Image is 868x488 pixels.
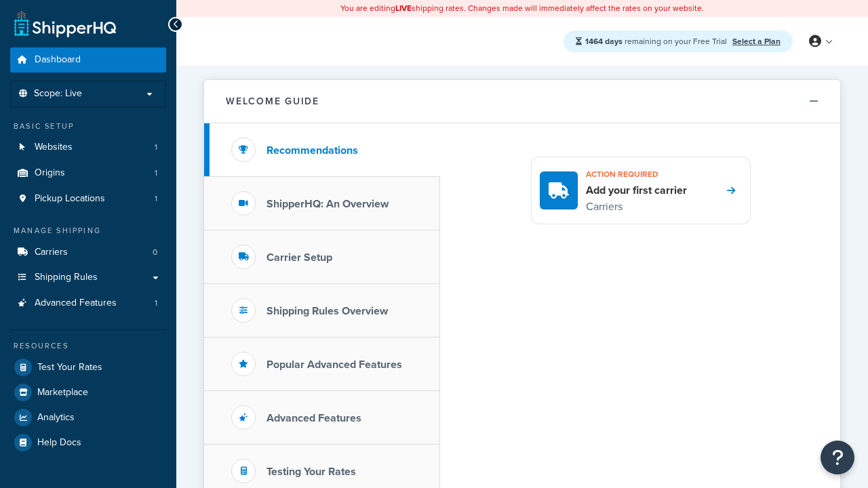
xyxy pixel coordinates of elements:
[585,35,729,47] span: remaining on your Free Trial
[10,291,166,316] a: Advanced Features1
[204,80,840,123] button: Welcome Guide
[267,144,358,157] h3: Recommendations
[155,298,157,309] span: 1
[267,359,402,371] h3: Popular Advanced Features
[37,387,88,399] span: Marketplace
[267,251,332,264] h3: Carrier Setup
[155,193,157,205] span: 1
[395,2,412,14] b: LIVE
[267,412,361,424] h3: Advanced Features
[267,305,388,317] h3: Shipping Rules Overview
[821,441,854,474] button: Open Resource Center
[267,198,389,210] h3: ShipperHQ: An Overview
[10,186,166,211] li: Pickup Locations
[37,437,81,449] span: Help Docs
[35,272,98,283] span: Shipping Rules
[10,240,166,265] li: Carriers
[35,193,105,205] span: Pickup Locations
[10,240,166,265] a: Carriers0
[226,96,319,106] h2: Welcome Guide
[10,161,166,186] a: Origins1
[153,247,157,258] span: 0
[10,135,166,160] li: Websites
[35,298,117,309] span: Advanced Features
[37,362,102,373] span: Test Your Rates
[34,88,82,100] span: Scope: Live
[10,380,166,405] a: Marketplace
[10,265,166,290] a: Shipping Rules
[10,291,166,316] li: Advanced Features
[155,142,157,153] span: 1
[10,121,166,132] div: Basic Setup
[267,466,356,478] h3: Testing Your Rates
[586,183,687,198] h4: Add your first carrier
[155,167,157,179] span: 1
[10,340,166,352] div: Resources
[37,412,75,424] span: Analytics
[10,135,166,160] a: Websites1
[10,405,166,430] a: Analytics
[10,186,166,211] a: Pickup Locations1
[10,430,166,455] a: Help Docs
[10,161,166,186] li: Origins
[10,355,166,380] a: Test Your Rates
[35,142,73,153] span: Websites
[35,54,81,66] span: Dashboard
[586,198,687,216] p: Carriers
[585,35,623,47] strong: 1464 days
[35,167,65,179] span: Origins
[586,165,687,183] h3: Action required
[10,225,166,237] div: Manage Shipping
[732,35,781,47] a: Select a Plan
[35,247,68,258] span: Carriers
[10,47,166,73] a: Dashboard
